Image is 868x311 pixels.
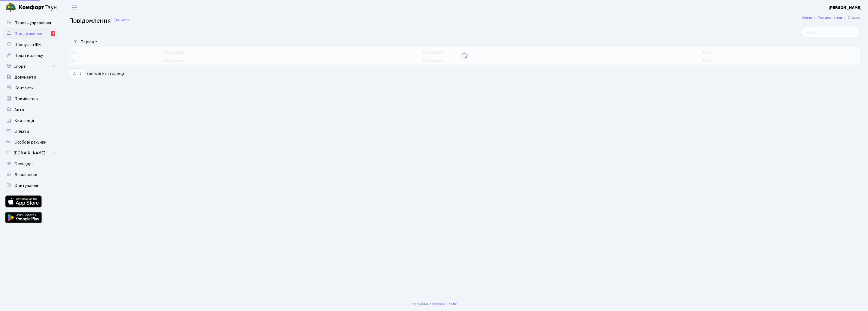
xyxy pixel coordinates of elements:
a: Повідомлення2 [3,28,57,39]
span: Авто [14,107,24,113]
a: Приміщення [3,93,57,104]
span: Опитування [14,183,38,189]
a: Скинути [113,18,130,23]
button: Переключити навігацію [68,3,81,12]
label: записів на сторінці [69,69,124,79]
a: Пропуск в ЖК [3,39,57,50]
span: Орендарі [14,161,33,167]
span: Повідомлення [69,16,111,25]
span: Оплати [14,128,29,134]
a: Лічильники [3,169,57,180]
a: Спорт [3,61,57,72]
a: Квитанції [3,115,57,126]
span: Повідомлення [14,31,42,37]
a: Орендарі [3,158,57,169]
a: Період [78,37,100,47]
a: Контакти [3,83,57,93]
input: Пошук... [801,27,860,37]
span: Документи [14,74,36,80]
div: 2 [51,31,55,36]
div: Розроблено . [410,301,458,307]
a: [DOMAIN_NAME] [3,148,57,158]
a: Оплати [3,126,57,137]
span: Подати заявку [14,53,43,59]
span: Контакти [14,85,34,91]
b: Комфорт [18,3,44,12]
span: Приміщення [14,96,39,102]
img: Обробка... [460,51,469,60]
span: Пропуск в ЖК [14,42,41,48]
a: Особові рахунки [3,137,57,148]
nav: breadcrumb [794,12,868,23]
a: Авто [3,104,57,115]
span: Лічильники [14,172,37,178]
span: Особові рахунки [14,139,46,145]
a: Документи [3,72,57,83]
a: Повідомлення [818,15,842,20]
a: Admin [802,15,812,20]
li: Список [842,15,860,21]
a: Подати заявку [3,50,57,61]
span: Панель управління [14,20,51,26]
select: записів на сторінці [69,69,85,79]
a: Панель управління [3,18,57,28]
span: Квитанції [14,118,34,124]
b: [PERSON_NAME] [829,5,861,11]
img: logo.png [5,2,16,13]
a: Massive Kinetic [432,301,457,307]
span: Таун [18,3,57,12]
a: Опитування [3,180,57,191]
a: [PERSON_NAME] [829,4,861,11]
